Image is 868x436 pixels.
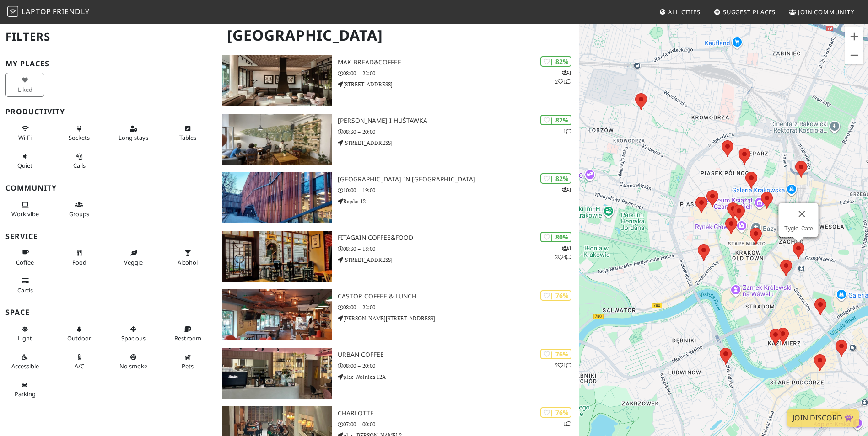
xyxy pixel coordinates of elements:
img: Castor Coffee & Lunch [222,289,332,340]
span: Long stays [119,133,148,142]
img: Urban Coffee [222,348,332,399]
a: Join Community [785,4,858,20]
span: All Cities [668,8,701,16]
p: 07:00 – 00:00 [338,420,579,429]
h3: Charlotte [338,409,579,417]
p: 1 [562,186,571,194]
img: Arteteka Regional Public Library in Krakow [222,172,332,223]
span: Coffee [16,258,34,266]
span: Pet friendly [182,362,194,370]
img: MAK Bread&Coffee [222,55,332,106]
h3: [GEOGRAPHIC_DATA] in [GEOGRAPHIC_DATA] [338,175,579,183]
p: [STREET_ADDRESS] [338,138,579,147]
span: Friendly [53,6,89,16]
span: Join Community [798,8,854,16]
a: Join Discord 👾 [787,409,859,427]
h1: [GEOGRAPHIC_DATA] [220,23,577,48]
a: Tygiel Cafe [784,225,813,232]
img: Kawka i huśtawka [222,114,332,165]
button: Work vibe [5,197,44,222]
h2: Filters [5,23,211,51]
button: Zoom in [845,27,863,46]
div: | 82% [540,56,571,67]
button: Groups [60,197,99,222]
button: No smoke [114,350,153,374]
a: Kawka i huśtawka | 82% 1 [PERSON_NAME] i huśtawka 08:30 – 20:00 [STREET_ADDRESS] [217,114,578,165]
span: Air conditioned [75,362,84,370]
div: | 76% [540,349,571,359]
span: Group tables [69,210,89,218]
button: Coffee [5,245,44,270]
h3: Community [5,184,211,192]
span: Suggest Places [723,8,776,16]
button: Veggie [114,245,153,270]
a: Urban Coffee | 76% 21 Urban Coffee 08:00 – 20:00 plac Wolnica 12A [217,348,578,399]
button: Alcohol [168,245,207,270]
button: Close [791,203,813,225]
p: Rajska 12 [338,197,579,206]
h3: Castor Coffee & Lunch [338,292,579,300]
span: Restroom [174,334,201,342]
span: Spacious [121,334,146,342]
span: People working [11,210,39,218]
button: Spacious [114,322,153,346]
a: MAK Bread&Coffee | 82% 121 MAK Bread&Coffee 08:00 – 22:00 [STREET_ADDRESS] [217,55,578,106]
button: Light [5,322,44,346]
span: Food [72,258,86,266]
div: | 82% [540,173,571,184]
div: | 76% [540,407,571,418]
p: [PERSON_NAME][STREET_ADDRESS] [338,314,579,323]
span: Credit cards [17,286,33,294]
h3: Space [5,308,211,317]
button: Food [60,245,99,270]
span: Video/audio calls [73,161,86,170]
h3: My Places [5,59,211,68]
p: 1 2 1 [555,69,571,86]
p: [STREET_ADDRESS] [338,255,579,264]
div: | 82% [540,115,571,125]
h3: Productivity [5,107,211,116]
span: Alcohol [178,258,198,266]
img: Fitagain Coffee&Food [222,231,332,282]
span: Stable Wi-Fi [18,133,32,142]
span: Parking [15,390,36,398]
span: Outdoor area [67,334,91,342]
span: Natural light [18,334,32,342]
a: Castor Coffee & Lunch | 76% Castor Coffee & Lunch 08:00 – 22:00 [PERSON_NAME][STREET_ADDRESS] [217,289,578,340]
span: Work-friendly tables [179,133,196,142]
button: Restroom [168,322,207,346]
p: 10:00 – 19:00 [338,186,579,195]
div: | 80% [540,232,571,242]
span: Accessible [11,362,39,370]
p: 1 [563,127,571,136]
button: Outdoor [60,322,99,346]
button: Accessible [5,350,44,374]
button: Wi-Fi [5,121,44,145]
button: Cards [5,273,44,298]
h3: Service [5,232,211,241]
p: 08:00 – 22:00 [338,69,579,78]
a: Fitagain Coffee&Food | 80% 124 Fitagain Coffee&Food 08:30 – 18:00 [STREET_ADDRESS] [217,231,578,282]
span: Power sockets [69,133,90,142]
a: All Cities [655,4,704,20]
span: Laptop [22,6,51,16]
a: LaptopFriendly LaptopFriendly [7,4,90,20]
h3: Urban Coffee [338,351,579,359]
p: 08:00 – 22:00 [338,303,579,312]
a: Suggest Places [710,4,780,20]
p: 1 2 4 [555,244,571,261]
button: A/C [60,350,99,374]
h3: [PERSON_NAME] i huśtawka [338,117,579,125]
button: Sockets [60,121,99,145]
p: 08:30 – 18:00 [338,245,579,253]
button: Quiet [5,149,44,173]
p: 2 1 [555,361,571,370]
a: Arteteka Regional Public Library in Krakow | 82% 1 [GEOGRAPHIC_DATA] in [GEOGRAPHIC_DATA] 10:00 –... [217,172,578,223]
p: 08:00 – 20:00 [338,362,579,370]
button: Calls [60,149,99,173]
h3: MAK Bread&Coffee [338,58,579,66]
p: 1 [563,420,571,428]
button: Pets [168,350,207,374]
img: LaptopFriendly [7,6,18,17]
button: Zoom out [845,46,863,64]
